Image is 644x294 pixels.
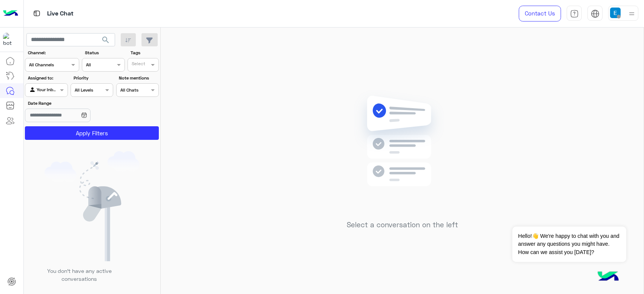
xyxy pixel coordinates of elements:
img: tab [570,9,579,18]
button: Apply Filters [25,126,159,140]
button: search [97,33,115,49]
span: search [101,35,110,44]
img: no messages [348,90,457,215]
img: tab [591,9,599,18]
a: Contact Us [519,6,561,21]
img: tab [32,9,41,18]
label: Status [85,49,124,56]
label: Tags [131,49,158,56]
label: Assigned to: [28,75,67,81]
div: Select [131,60,145,69]
img: empty users [45,151,140,261]
label: Priority [74,75,112,81]
img: Logo [3,6,18,21]
label: Channel: [28,49,78,56]
img: userImage [610,8,621,18]
img: profile [627,9,636,18]
a: tab [567,6,582,21]
img: 171468393613305 [3,33,17,46]
h5: Select a conversation on the left [347,220,458,229]
p: Live Chat [47,9,74,19]
label: Note mentions [119,75,158,81]
p: You don’t have any active conversations [41,267,117,283]
label: Date Range [28,100,112,107]
img: hulul-logo.png [595,264,621,290]
span: Hello!👋 We're happy to chat with you and answer any questions you might have. How can we assist y... [512,227,626,262]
